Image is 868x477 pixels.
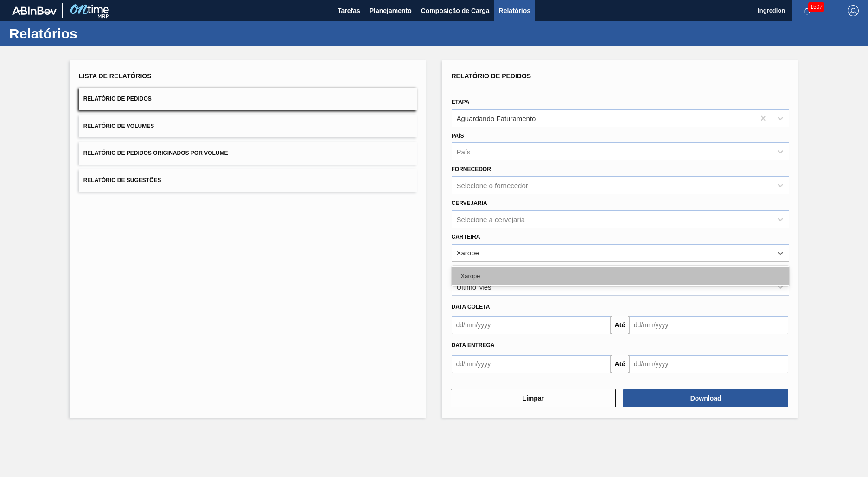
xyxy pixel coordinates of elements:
span: Lista de Relatórios [79,72,152,80]
span: Tarefas [338,5,360,16]
button: Download [623,389,788,407]
label: Carteira [452,234,480,240]
span: Relatório de Sugestões [83,177,161,184]
button: Relatório de Volumes [79,115,417,138]
input: dd/mm/yyyy [452,316,611,334]
div: Selecione o fornecedor [457,182,528,190]
input: dd/mm/yyyy [629,316,788,334]
span: Planejamento [370,5,412,16]
label: Fornecedor [452,166,491,172]
div: Selecione a cervejaria [457,215,525,223]
button: Relatório de Sugestões [79,169,417,192]
input: dd/mm/yyyy [629,355,788,373]
span: Relatórios [499,5,530,16]
button: Limpar [451,389,616,407]
div: País [457,148,471,156]
button: Relatório de Pedidos [79,88,417,110]
div: Aguardando Faturamento [457,114,536,122]
span: Relatório de Pedidos [83,95,152,102]
button: Notificações [792,4,822,17]
span: Data coleta [452,304,490,310]
h1: Relatórios [9,28,174,39]
span: Relatório de Pedidos [452,72,531,80]
img: TNhmsLtSVTkK8tSr43FrP2fwEKptu5GPRR3wAAAABJRU5ErkJggg== [12,6,57,15]
div: Xarope [452,267,790,285]
img: Logout [848,5,859,16]
span: Relatório de Volumes [83,123,154,129]
span: Composição de Carga [421,5,490,16]
input: dd/mm/yyyy [452,355,611,373]
label: Cervejaria [452,200,487,206]
label: País [452,133,464,139]
span: 1507 [808,2,824,12]
div: Último Mês [457,283,491,291]
span: Data Entrega [452,342,495,349]
button: Relatório de Pedidos Originados por Volume [79,142,417,165]
button: Até [611,355,629,373]
label: Etapa [452,99,470,105]
button: Até [611,316,629,334]
span: Relatório de Pedidos Originados por Volume [83,150,228,156]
